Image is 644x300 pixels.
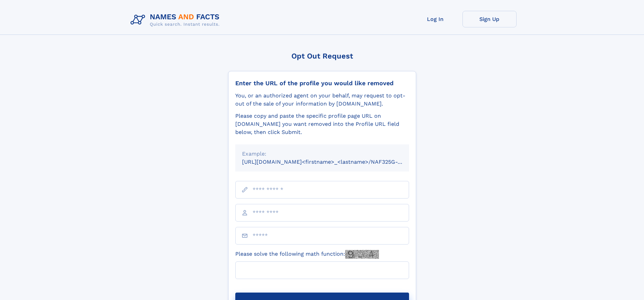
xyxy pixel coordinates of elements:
[408,11,462,27] a: Log In
[235,112,409,136] div: Please copy and paste the specific profile page URL on [DOMAIN_NAME] you want removed into the Pr...
[128,11,225,29] img: Logo Names and Facts
[235,250,379,259] label: Please solve the following math function:
[235,79,409,87] div: Enter the URL of the profile you would like removed
[228,52,416,60] div: Opt Out Request
[235,92,409,108] div: You, or an authorized agent on your behalf, may request to opt-out of the sale of your informatio...
[242,159,422,165] small: [URL][DOMAIN_NAME]<firstname>_<lastname>/NAF325G-xxxxxxxx
[462,11,517,27] a: Sign Up
[242,150,402,158] div: Example:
